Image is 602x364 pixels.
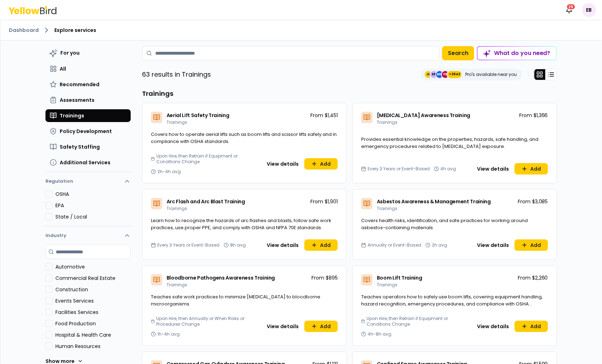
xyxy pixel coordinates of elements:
[167,112,229,119] span: Aerial Lift Safety Training
[262,239,303,251] button: View details
[519,112,548,119] p: From $1,366
[151,293,320,307] span: Teaches safe work practices to minimize [MEDICAL_DATA] to bloodborne microorganisms.
[377,205,397,211] span: Trainings
[157,242,219,248] span: Every 3 Years or Event-Based
[45,46,131,60] button: For you
[449,71,460,78] span: +2642
[442,46,474,60] button: Search
[304,321,338,332] button: Add
[60,112,84,119] span: Trainings
[55,320,131,327] label: Food Production
[167,205,187,211] span: Trainings
[55,275,131,282] label: Commercial Real Estate
[60,128,112,135] span: Policy Development
[55,213,131,220] label: State / Local
[60,143,100,150] span: Safety Staffing
[45,226,131,245] button: Industry
[368,331,391,337] span: 4h-8h avg
[55,331,131,338] label: Hospital & Health Care
[310,112,338,119] p: From $1,451
[582,3,596,17] span: EB
[60,65,66,72] span: All
[157,169,181,175] span: 2h-4h avg
[518,198,548,205] p: From $3,085
[477,46,557,60] button: What do you need?
[368,166,430,172] span: Every 3 Years or Event-Based
[473,321,513,332] button: View details
[478,47,556,60] div: What do you need?
[167,198,245,205] span: Arc Flash and Arc Blast Training
[142,89,557,99] h3: Trainings
[45,175,131,191] button: Regulation
[473,163,513,175] button: View details
[45,191,131,226] div: Regulation
[45,62,131,75] button: All
[167,119,187,125] span: Trainings
[515,321,548,332] button: Add
[430,71,438,78] span: SB
[55,263,131,270] label: Automotive
[304,158,338,170] button: Add
[377,119,397,125] span: Trainings
[45,125,131,138] button: Policy Development
[54,27,96,34] span: Explore services
[377,198,491,205] span: Asbestos Awareness & Management Training
[60,49,80,56] span: For you
[167,282,187,288] span: Trainings
[157,331,180,337] span: 1h-4h avg
[142,70,211,79] p: 63 results in Trainings
[304,239,338,251] button: Add
[45,156,131,169] button: Additional Services
[368,242,421,248] span: Annually or Event-Based
[310,198,338,205] p: From $1,901
[377,282,397,288] span: Trainings
[45,78,131,91] button: Recommended
[55,286,131,293] label: Construction
[60,96,94,104] span: Assessments
[45,109,131,122] button: Trainings
[55,202,131,209] label: EPA
[230,242,246,248] span: 8h avg
[367,316,470,327] span: Upon Hire, then Retrain if Equipment or Conditions Change
[262,158,303,170] button: View details
[473,239,513,251] button: View details
[515,239,548,251] button: Add
[515,163,548,175] button: Add
[151,131,337,145] span: Covers how to operate aerial lifts such as boom lifts and scissor lifts safely and in compliance ...
[156,153,260,165] span: Upon Hire, then Retrain if Equipment or Conditions Change
[436,71,443,78] span: MB
[60,81,99,88] span: Recommended
[167,274,275,281] span: Bloodborne Pathogens Awareness Training
[377,274,422,281] span: Boom Lift Training
[9,26,593,34] nav: breadcrumb
[60,159,110,166] span: Additional Services
[440,166,456,172] span: 4h avg
[151,217,331,231] span: Learn how to recognize the hazards of arc flashes and blasts, follow safe work practices, use pro...
[262,321,303,332] button: View details
[45,140,131,153] button: Safety Staffing
[311,274,338,281] p: From $895
[55,343,131,350] label: Human Resources
[377,112,470,119] span: [MEDICAL_DATA] Awareness Training
[156,316,260,327] span: Upon Hire, then Annually or When Risks or Procedures Change
[562,3,576,17] button: 29
[55,309,131,316] label: Facilities Services
[55,297,131,304] label: Events Services
[361,217,528,231] span: Covers health risks, identification, and safe practices for working around asbestos-containing ma...
[9,27,39,34] a: Dashboard
[55,191,131,198] label: OSHA
[518,274,548,281] p: From $2,260
[45,94,131,106] button: Assessments
[361,136,538,150] span: Provides essential knowledge on the properties, hazards, safe handling, and emergency procedures ...
[442,71,449,78] span: FD
[566,4,576,10] div: 29
[361,293,543,314] span: Teaches operators how to safely use boom lifts, covering equipment handling, hazard recognition, ...
[425,71,432,78] span: JL
[465,72,517,77] p: Pro's available near you
[432,242,447,248] span: 2h avg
